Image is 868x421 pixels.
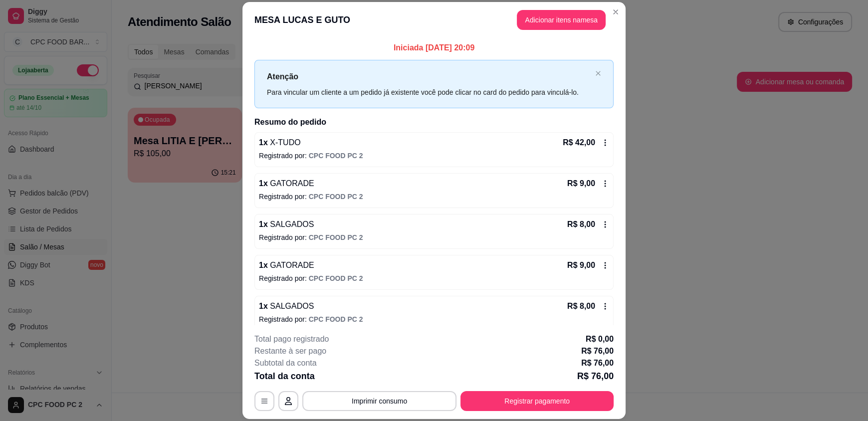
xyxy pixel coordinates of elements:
[268,302,314,310] span: SALGADOS
[460,391,614,411] button: Registrar pagamento
[567,218,595,230] p: R$ 8,00
[254,369,315,383] p: Total da conta
[309,193,363,201] span: CPC FOOD PC 2
[259,232,609,242] p: Registrado por:
[267,70,591,83] p: Atenção
[309,315,363,323] span: CPC FOOD PC 2
[309,152,363,160] span: CPC FOOD PC 2
[259,259,314,271] p: 1 x
[259,218,314,230] p: 1 x
[254,116,614,128] h2: Resumo do pedido
[259,137,301,149] p: 1 x
[259,300,314,312] p: 1 x
[259,151,609,161] p: Registrado por:
[259,273,609,283] p: Registrado por:
[309,274,363,282] span: CPC FOOD PC 2
[302,391,456,411] button: Imprimir consumo
[581,345,614,357] p: R$ 76,00
[267,87,591,98] div: Para vincular um cliente a um pedido já existente você pode clicar no card do pedido para vinculá...
[254,333,329,345] p: Total pago registrado
[567,259,595,271] p: R$ 9,00
[563,137,595,149] p: R$ 42,00
[259,178,314,190] p: 1 x
[595,70,601,76] span: close
[581,357,614,369] p: R$ 76,00
[595,70,601,77] button: close
[309,233,363,241] span: CPC FOOD PC 2
[567,300,595,312] p: R$ 8,00
[577,369,614,383] p: R$ 76,00
[259,314,609,324] p: Registrado por:
[608,4,624,20] button: Close
[268,261,314,269] span: GATORADE
[259,192,609,202] p: Registrado por:
[268,138,301,147] span: X-TUDO
[517,10,606,30] button: Adicionar itens namesa
[254,42,614,54] p: Iniciada [DATE] 20:09
[254,357,317,369] p: Subtotal da conta
[268,220,314,228] span: SALGADOS
[567,178,595,190] p: R$ 9,00
[268,179,314,188] span: GATORADE
[586,333,614,345] p: R$ 0,00
[242,2,626,38] header: MESA LUCAS E GUTO
[254,345,326,357] p: Restante à ser pago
